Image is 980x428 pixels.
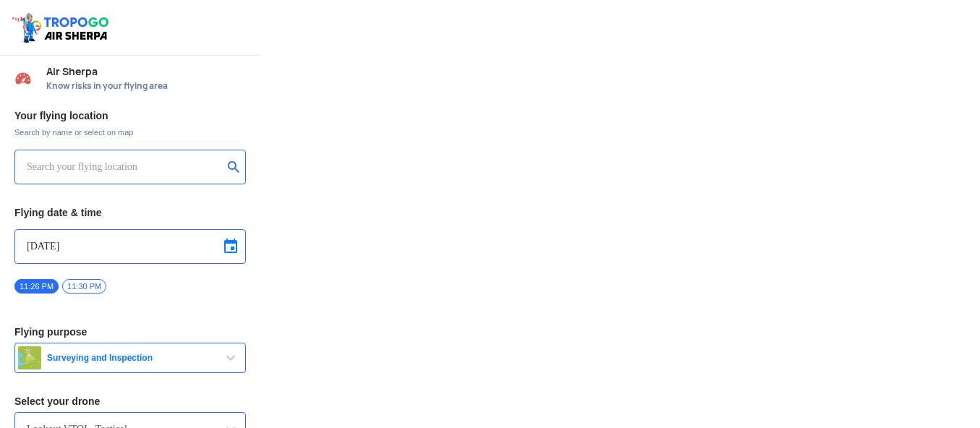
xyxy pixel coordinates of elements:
[46,80,246,92] span: Know risks in your flying area
[14,279,59,294] span: 11:26 PM
[18,346,41,369] img: survey.png
[27,158,223,176] input: Search your flying location
[11,11,114,44] img: ic_tgdronemaps.svg
[14,111,246,121] h3: Your flying location
[46,66,246,77] span: Air Sherpa
[14,327,246,337] h3: Flying purpose
[14,396,246,406] h3: Select your drone
[14,69,32,87] img: Risk Scores
[27,238,234,255] input: Select Date
[62,279,106,294] span: 11:30 PM
[14,343,246,373] button: Surveying and Inspection
[41,352,222,364] span: Surveying and Inspection
[14,207,246,218] h3: Flying date & time
[14,127,246,138] span: Search by name or select on map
